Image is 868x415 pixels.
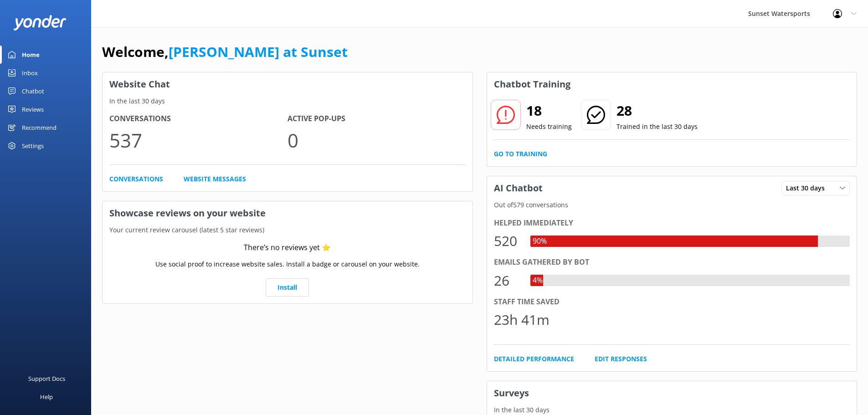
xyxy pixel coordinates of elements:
p: Out of 579 conversations [487,200,857,210]
div: 520 [494,230,521,252]
h3: Surveys [487,381,857,405]
div: There’s no reviews yet ⭐ [244,242,331,254]
div: Staff time saved [494,296,850,308]
div: Home [22,46,40,64]
div: Emails gathered by bot [494,256,850,268]
h2: 18 [526,100,572,122]
p: 537 [109,125,288,155]
h4: Active Pop-ups [288,113,466,125]
p: Needs training [526,122,572,132]
div: 26 [494,270,521,292]
img: yonder-white-logo.png [14,15,66,30]
div: 4% [530,275,545,287]
div: Helped immediately [494,217,850,229]
p: Use social proof to increase website sales. Install a badge or carousel on your website. [155,259,420,269]
div: 23h 41m [494,309,550,331]
div: Chatbot [22,82,44,100]
div: Recommend [22,118,56,137]
div: Settings [22,137,44,155]
a: Install [266,278,309,297]
h3: Chatbot Training [487,72,577,96]
a: Conversations [109,174,163,184]
p: Trained in the last 30 days [616,122,698,132]
h4: Conversations [109,113,288,125]
h3: Website Chat [103,72,473,96]
div: Inbox [22,64,38,82]
h2: 28 [616,100,698,122]
div: 90% [530,236,549,247]
a: Edit Responses [595,354,647,364]
div: Support Docs [28,369,65,388]
h1: Welcome, [102,41,348,63]
a: Website Messages [184,174,246,184]
a: [PERSON_NAME] at Sunset [169,42,348,61]
h3: AI Chatbot [487,176,550,200]
a: Detailed Performance [494,354,574,364]
h3: Showcase reviews on your website [103,201,473,225]
p: Your current review carousel (latest 5 star reviews) [103,225,473,235]
div: Help [40,388,53,406]
a: Go to Training [494,149,547,159]
p: In the last 30 days [103,96,473,106]
p: 0 [288,125,466,155]
span: Last 30 days [786,183,830,193]
p: In the last 30 days [487,405,857,415]
div: Reviews [22,100,44,118]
